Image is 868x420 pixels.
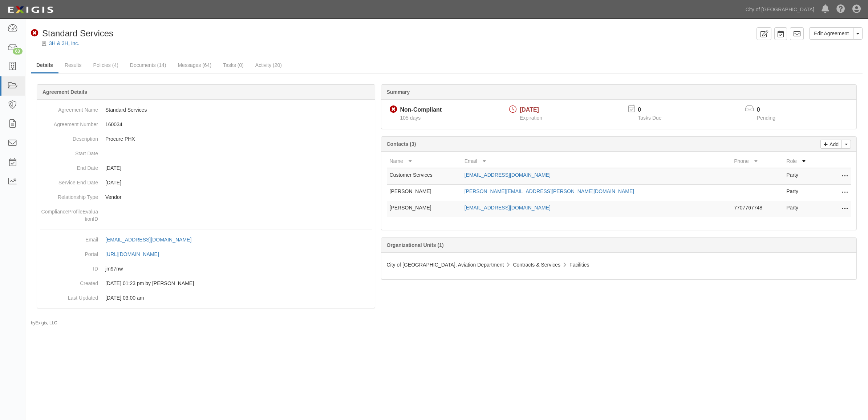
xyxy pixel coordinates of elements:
[638,115,661,121] span: Tasks Due
[757,106,784,114] p: 0
[40,190,98,201] dt: Relationship Type
[36,320,57,325] a: Exigis, LLC
[31,320,57,326] small: by
[40,117,98,128] dt: Agreement Number
[40,175,372,190] dd: [DATE]
[783,168,822,185] td: Party
[387,89,410,95] b: Summary
[387,185,462,201] td: [PERSON_NAME]
[465,188,634,194] a: [PERSON_NAME][EMAIL_ADDRESS][PERSON_NAME][DOMAIN_NAME]
[828,140,839,148] p: Add
[250,58,287,72] a: Activity (20)
[387,141,416,147] b: Contacts (3)
[40,132,98,143] dt: Description
[40,175,98,186] dt: Service End Date
[465,205,551,211] a: [EMAIL_ADDRESS][DOMAIN_NAME]
[387,242,444,248] b: Organizational Units (1)
[40,261,98,272] dt: ID
[40,232,98,243] dt: Email
[105,135,372,143] p: Procure PHX
[40,103,372,117] dd: Standard Services
[520,107,539,113] span: [DATE]
[31,27,113,40] div: Standard Services
[40,291,98,301] dt: Last Updated
[387,201,462,217] td: [PERSON_NAME]
[731,201,783,217] td: 7707767748
[105,251,167,257] a: [URL][DOMAIN_NAME]
[31,29,38,37] i: Non-Compliant
[40,190,372,204] dd: Vendor
[400,106,442,114] div: Non-Compliant
[783,185,822,201] td: Party
[638,106,670,114] p: 0
[42,28,113,38] span: Standard Services
[465,172,551,178] a: [EMAIL_ADDRESS][DOMAIN_NAME]
[40,103,98,113] dt: Agreement Name
[42,89,87,95] b: Agreement Details
[390,106,397,113] i: Non-Compliant
[218,58,249,72] a: Tasks (0)
[757,115,775,121] span: Pending
[40,161,372,175] dd: [DATE]
[13,48,23,55] div: 63
[40,276,372,291] dd: [DATE] 01:23 pm by [PERSON_NAME]
[836,5,845,14] i: Help Center - Complianz
[783,155,822,168] th: Role
[125,58,172,72] a: Documents (14)
[731,155,783,168] th: Phone
[387,155,462,168] th: Name
[172,58,217,72] a: Messages (64)
[820,140,842,149] a: Add
[520,115,542,121] span: Expiration
[59,58,87,72] a: Results
[49,40,79,46] a: 3H & 3H, Inc.
[40,276,98,287] dt: Created
[387,262,504,268] span: City of [GEOGRAPHIC_DATA], Aviation Department
[40,261,372,276] dd: jm97nw
[400,115,421,121] span: Since 05/28/2025
[40,146,98,157] dt: Start Date
[513,262,560,268] span: Contracts & Services
[40,204,98,223] dt: ComplianceProfileEvaluationID
[783,201,822,217] td: Party
[31,58,58,73] a: Details
[105,236,191,243] div: [EMAIL_ADDRESS][DOMAIN_NAME]
[88,58,124,72] a: Policies (4)
[809,27,853,40] a: Edit Agreement
[40,247,98,258] dt: Portal
[40,291,372,305] dd: [DATE] 03:00 am
[5,3,56,16] img: logo-5460c22ac91f19d4615b14bd174203de0afe785f0fc80cf4dbbc73dc1793850b.png
[40,117,372,132] dd: 160034
[40,161,98,172] dt: End Date
[105,237,199,243] a: [EMAIL_ADDRESS][DOMAIN_NAME]
[462,155,731,168] th: Email
[569,262,589,268] span: Facilities
[387,168,462,185] td: Customer Services
[742,2,818,17] a: City of [GEOGRAPHIC_DATA]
